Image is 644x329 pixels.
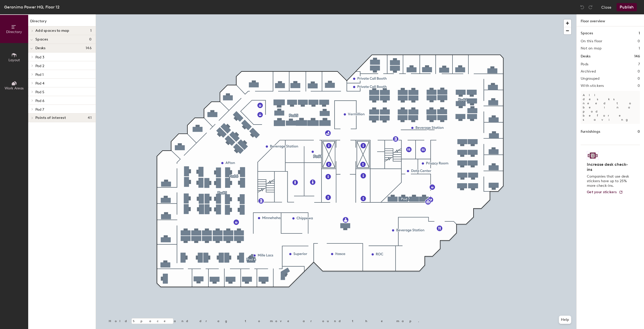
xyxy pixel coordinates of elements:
span: Desks [35,46,45,50]
h2: With stickers [581,84,604,88]
span: Pod 4 [35,81,44,86]
span: Spaces [35,37,48,42]
p: Companies that use desk stickers have up to 25% more check-ins. [587,174,631,188]
h2: 0 [638,77,640,81]
span: Pod 2 [35,64,44,68]
h2: On this floor [581,39,602,43]
span: 1 [90,29,92,33]
h2: Ungrouped [581,77,600,81]
h2: Not on map [581,46,601,50]
h1: Floor overview [577,14,644,26]
h1: Directory [28,18,96,26]
h1: Spaces [581,30,593,36]
h1: Desks [581,54,590,59]
span: 146 [86,46,92,50]
h2: 0 [638,69,640,74]
span: Work Areas [5,86,24,90]
span: Get your stickers [587,190,617,194]
button: Publish [617,3,637,11]
h2: 7 [638,62,640,66]
span: 41 [88,116,92,120]
button: Help [559,316,571,324]
img: Sticker logo [587,151,599,160]
span: Pod 5 [35,90,44,94]
span: Pod 1 [35,73,44,77]
span: Add spaces to map [35,29,69,33]
h4: Increase desk check-ins [587,162,631,172]
h2: Archived [581,69,596,74]
span: 0 [89,37,92,42]
a: Get your stickers [587,190,623,194]
h1: 1 [639,30,640,36]
button: Close [601,3,611,11]
img: Redo [588,5,593,10]
span: Layout [8,58,20,62]
span: Points of interest [35,116,66,120]
p: All desks need to be in a pod before saving [581,91,640,124]
span: Pod 6 [35,99,44,103]
h2: 1 [639,46,640,50]
h1: 146 [634,54,640,59]
h1: 0 [638,129,640,135]
h2: 0 [638,39,640,43]
h1: Furnishings [581,129,600,135]
span: Directory [6,30,22,34]
span: Pod 7 [35,107,44,112]
img: Undo [580,5,585,10]
h2: Pods [581,62,588,66]
span: Pod 3 [35,55,44,59]
div: Geronimo Power HQ, Floor 12 [4,4,59,10]
h2: 0 [638,84,640,88]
